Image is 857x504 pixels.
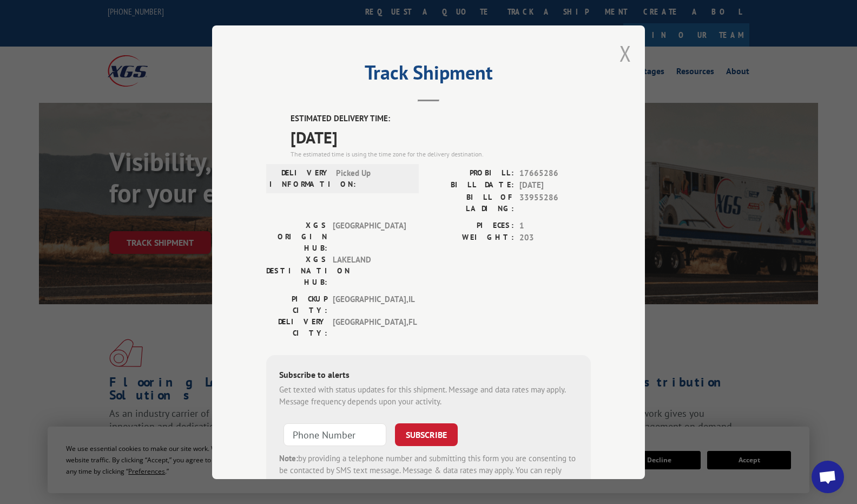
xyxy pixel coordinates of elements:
strong: Note: [279,453,298,463]
label: XGS DESTINATION HUB: [266,253,327,287]
h2: Track Shipment [266,65,591,86]
span: [GEOGRAPHIC_DATA] , IL [333,293,406,316]
span: [GEOGRAPHIC_DATA] [333,219,406,253]
button: SUBSCRIBE [395,423,458,446]
button: Close modal [619,39,631,68]
div: by providing a telephone number and submitting this form you are consenting to be contacted by SM... [279,452,578,489]
input: Phone Number [284,423,386,446]
div: The estimated time is using the time zone for the delivery destination. [291,149,591,159]
label: DELIVERY INFORMATION: [269,167,331,189]
span: LAKELAND [333,253,406,287]
label: PROBILL: [428,167,514,179]
span: [GEOGRAPHIC_DATA] , FL [333,316,406,338]
label: BILL DATE: [428,179,514,192]
label: ESTIMATED DELIVERY TIME: [291,113,591,125]
label: PICKUP CITY: [266,293,327,316]
label: BILL OF LADING: [428,191,514,214]
span: Picked Up [336,167,409,189]
div: Open chat [812,461,844,493]
span: [DATE] [291,125,591,149]
span: 17665286 [519,167,591,179]
div: Get texted with status updates for this shipment. Message and data rates may apply. Message frequ... [279,383,578,408]
span: 1 [519,219,591,232]
label: DELIVERY CITY: [266,316,327,338]
label: PIECES: [428,219,514,232]
span: [DATE] [519,179,591,192]
label: XGS ORIGIN HUB: [266,219,327,253]
span: 203 [519,232,591,244]
div: Subscribe to alerts [279,368,578,383]
span: 33955286 [519,191,591,214]
label: WEIGHT: [428,232,514,244]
